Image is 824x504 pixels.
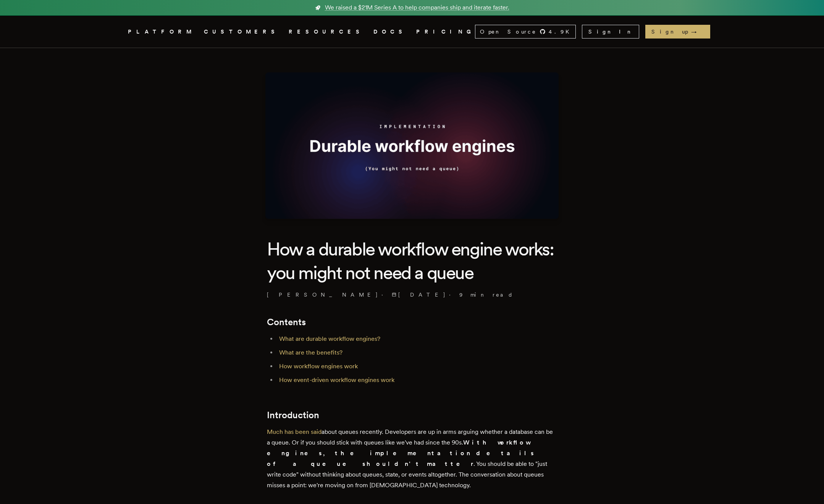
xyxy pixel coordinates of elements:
[392,291,446,299] span: [DATE]
[204,27,280,37] a: CUSTOMERS
[459,291,513,299] span: 9 min read
[325,3,509,12] span: We raised a $21M Series A to help companies ship and iterate faster.
[582,25,639,39] a: Sign In
[373,27,407,37] a: DOCS
[267,317,557,327] h2: Contents
[691,28,704,35] span: →
[289,27,364,37] button: RESOURCES
[279,376,394,384] a: How event-driven workflow engines work
[267,439,535,467] strong: With workflow engines, the implementation details of a queue shouldn't matter
[267,410,557,421] h2: Introduction
[128,27,195,37] button: PLATFORM
[267,291,378,299] a: [PERSON_NAME]
[267,291,557,299] p: · ·
[279,363,358,370] a: How workflow engines work
[265,72,559,219] img: Featured image for How a durable workflow engine works: you might not need a queue blog post
[267,237,557,285] h1: How a durable workflow engine works: you might not need a queue
[416,27,475,37] a: PRICING
[549,28,574,35] span: 4.9 K
[279,335,380,342] a: What are durable workflow engines?
[480,28,536,35] span: Open Source
[267,427,557,491] p: about queues recently. Developers are up in arms arguing whether a database can be a queue. Or if...
[279,349,343,356] a: What are the benefits?
[107,16,717,48] nav: Global
[267,428,322,435] a: Much has been said
[645,25,710,39] a: Sign up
